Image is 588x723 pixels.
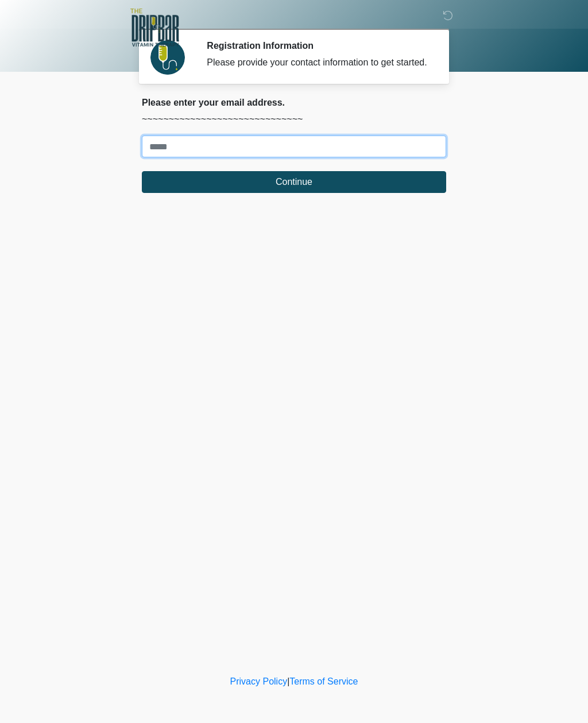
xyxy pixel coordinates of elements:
[230,676,288,686] a: Privacy Policy
[289,676,358,686] a: Terms of Service
[142,97,446,108] h2: Please enter your email address.
[142,171,446,193] button: Continue
[150,40,185,75] img: Agent Avatar
[142,113,446,126] p: ~~~~~~~~~~~~~~~~~~~~~~~~~~~~~~
[287,676,289,686] a: |
[207,56,429,69] div: Please provide your contact information to get started.
[130,9,179,47] img: The DRIPBaR - Alamo Ranch SATX Logo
